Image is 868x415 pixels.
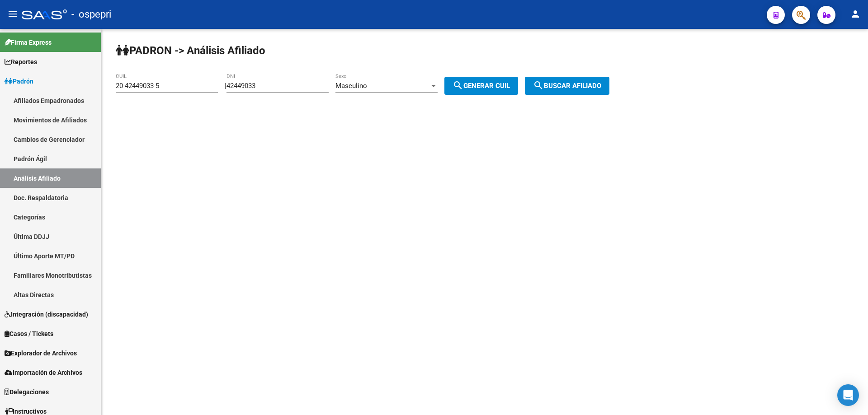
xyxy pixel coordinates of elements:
mat-icon: search [453,80,463,91]
span: Buscar afiliado [533,82,601,90]
span: Explorador de Archivos [5,348,77,358]
span: Importación de Archivos [5,368,82,378]
span: Reportes [5,57,37,67]
span: Casos / Tickets [5,329,53,339]
span: Masculino [335,82,367,90]
button: Buscar afiliado [525,77,609,95]
span: Firma Express [5,37,52,47]
span: - ospepri [71,5,111,24]
strong: PADRON -> Análisis Afiliado [116,44,265,57]
span: Delegaciones [5,387,49,397]
button: Generar CUIL [444,77,518,95]
span: Padrón [5,76,33,86]
span: Generar CUIL [453,82,510,90]
mat-icon: person [850,9,861,19]
mat-icon: search [533,80,544,91]
mat-icon: menu [7,9,18,19]
div: Open Intercom Messenger [837,384,859,406]
div: | [225,82,525,90]
span: Integración (discapacidad) [5,309,88,319]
